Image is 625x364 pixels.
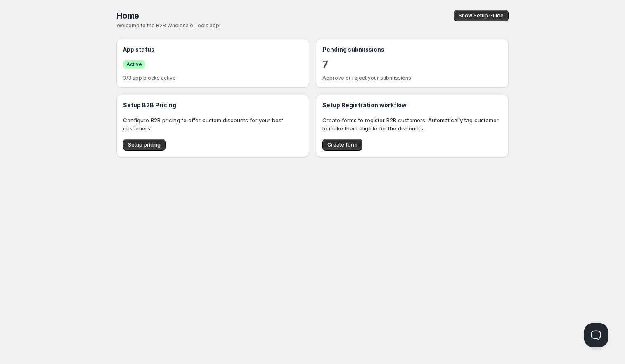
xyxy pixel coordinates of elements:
[454,10,509,21] button: Show Setup Guide
[123,139,166,151] button: Setup pricing
[123,101,303,109] h3: Setup B2B Pricing
[116,22,332,29] p: Welcome to the B2B Wholesale Tools app!
[322,58,328,71] a: 7
[327,142,357,148] span: Create form
[322,101,502,109] h3: Setup Registration workflow
[123,45,303,54] h3: App status
[322,139,362,151] button: Create form
[322,75,502,81] p: Approve or reject your submissions
[584,323,608,347] iframe: Help Scout Beacon - Open
[459,12,504,19] span: Show Setup Guide
[126,61,142,68] span: Active
[123,116,303,132] p: Configure B2B pricing to offer custom discounts for your best customers.
[322,45,502,54] h3: Pending submissions
[123,60,145,69] a: SuccessActive
[322,116,502,132] p: Create forms to register B2B customers. Automatically tag customer to make them eligible for the ...
[128,142,161,148] span: Setup pricing
[123,75,303,81] p: 3/3 app blocks active
[116,11,139,21] span: Home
